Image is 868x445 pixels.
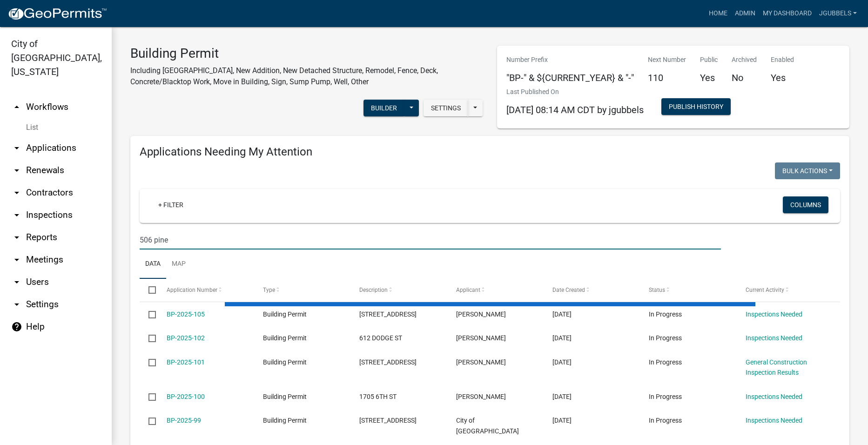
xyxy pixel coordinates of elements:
[506,104,644,115] span: [DATE] 08:14 AM CDT by jgubbels
[552,393,572,400] span: 08/16/2025
[167,417,201,424] a: BP-2025-99
[11,142,22,154] i: arrow_drop_down
[167,334,205,342] a: BP-2025-102
[648,72,686,83] h5: 110
[254,279,350,301] datatable-header-cell: Type
[263,334,307,342] span: Building Permit
[359,358,417,366] span: 1904 LINCOLN AVE
[661,98,731,115] button: Publish History
[456,393,506,400] span: Courtney Nordby
[11,209,22,221] i: arrow_drop_down
[167,287,217,293] span: Application Number
[544,279,640,301] datatable-header-cell: Date Created
[359,393,397,400] span: 1705 6TH ST
[552,417,572,424] span: 08/13/2025
[11,232,22,243] i: arrow_drop_down
[456,334,506,342] span: Ben Breyfogle
[746,393,802,400] a: Inspections Needed
[456,287,480,293] span: Applicant
[640,279,736,301] datatable-header-cell: Status
[11,299,22,310] i: arrow_drop_down
[506,87,644,97] p: Last Published On
[506,72,634,83] h5: "BP-" & ${CURRENT_YEAR} & "-"
[167,393,205,400] a: BP-2025-100
[359,334,402,342] span: 612 DODGE ST
[263,417,307,424] span: Building Permit
[140,249,166,279] a: Data
[130,65,483,88] p: Including [GEOGRAPHIC_DATA], New Addition, New Detached Structure, Remodel, Fence, Deck, Concrete...
[737,279,833,301] datatable-header-cell: Current Activity
[447,279,544,301] datatable-header-cell: Applicant
[783,196,828,213] button: Columns
[11,187,22,198] i: arrow_drop_down
[746,358,807,377] a: General Construction Inspection Results
[731,5,759,22] a: Admin
[746,310,802,318] a: Inspections Needed
[456,358,506,366] span: John White
[166,249,191,279] a: Map
[263,393,307,400] span: Building Permit
[140,145,840,159] h4: Applications Needing My Attention
[11,101,22,113] i: arrow_drop_up
[263,358,307,366] span: Building Permit
[700,72,718,83] h5: Yes
[151,196,191,213] a: + Filter
[552,358,572,366] span: 08/18/2025
[359,287,388,293] span: Description
[11,254,22,265] i: arrow_drop_down
[775,162,840,179] button: Bulk Actions
[648,55,686,65] p: Next Number
[130,46,483,61] h3: Building Permit
[746,334,802,342] a: Inspections Needed
[363,100,404,116] button: Builder
[11,165,22,176] i: arrow_drop_down
[157,279,254,301] datatable-header-cell: Application Number
[700,55,718,65] p: Public
[456,417,519,435] span: City of Harlan
[649,287,665,293] span: Status
[359,310,417,318] span: 407 11TH ST
[815,5,861,22] a: jgubbels
[649,358,682,366] span: In Progress
[263,287,275,293] span: Type
[759,5,815,22] a: My Dashboard
[506,55,634,65] p: Number Prefix
[649,310,682,318] span: In Progress
[263,310,307,318] span: Building Permit
[11,276,22,288] i: arrow_drop_down
[456,310,506,318] span: Randy M Chamberlain
[746,287,784,293] span: Current Activity
[424,100,468,116] button: Settings
[359,417,417,424] span: 1501 Willow ST
[140,230,721,249] input: Search for applications
[167,358,205,366] a: BP-2025-101
[732,55,757,65] p: Archived
[552,287,585,293] span: Date Created
[167,310,205,318] a: BP-2025-105
[649,417,682,424] span: In Progress
[649,393,682,400] span: In Progress
[350,279,447,301] datatable-header-cell: Description
[771,55,794,65] p: Enabled
[649,334,682,342] span: In Progress
[732,72,757,83] h5: No
[746,417,802,424] a: Inspections Needed
[140,279,157,301] datatable-header-cell: Select
[771,72,794,83] h5: Yes
[552,334,572,342] span: 08/19/2025
[661,104,731,111] wm-modal-confirm: Workflow Publish History
[552,310,572,318] span: 08/28/2025
[11,321,22,332] i: help
[705,5,731,22] a: Home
